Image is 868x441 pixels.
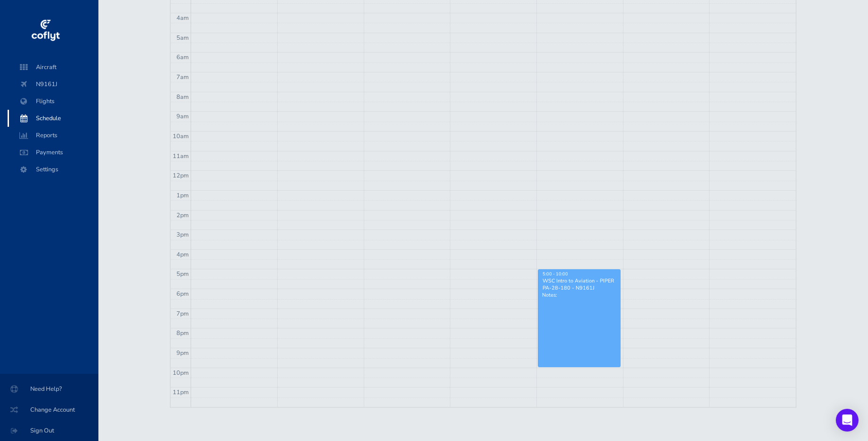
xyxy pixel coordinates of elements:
span: 4am [176,14,189,22]
span: Need Help? [11,380,87,397]
span: 4pm [176,250,189,259]
span: Aircraft [17,59,89,76]
span: 5:00 - 10:00 [543,271,568,277]
span: 3pm [176,230,189,239]
span: 9pm [176,349,189,357]
span: Reports [17,127,89,144]
span: 12pm [173,171,189,180]
span: 11am [173,152,189,160]
span: 8am [176,93,189,101]
span: Change Account [11,401,87,418]
span: 1pm [176,191,189,200]
span: 8pm [176,329,189,337]
img: coflyt logo [30,17,61,45]
span: Flights [17,93,89,110]
span: N9161J [17,76,89,93]
span: Sign Out [11,422,87,439]
p: Notes: [542,291,616,299]
div: WSC Intro to Aviation - PIPER PA-28-180 - N9161J [542,277,616,291]
span: 7pm [176,309,189,318]
span: 7am [176,73,189,81]
span: 10am [173,132,189,141]
span: 9am [176,112,189,121]
span: 11pm [173,388,189,397]
span: Payments [17,144,89,161]
span: 6pm [176,290,189,298]
span: 10pm [173,369,189,377]
span: 2pm [176,211,189,220]
span: 5am [176,34,189,42]
span: Settings [17,161,89,178]
div: Open Intercom Messenger [836,409,859,432]
span: 6am [176,53,189,62]
span: 5pm [176,270,189,278]
span: Schedule [17,110,89,127]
